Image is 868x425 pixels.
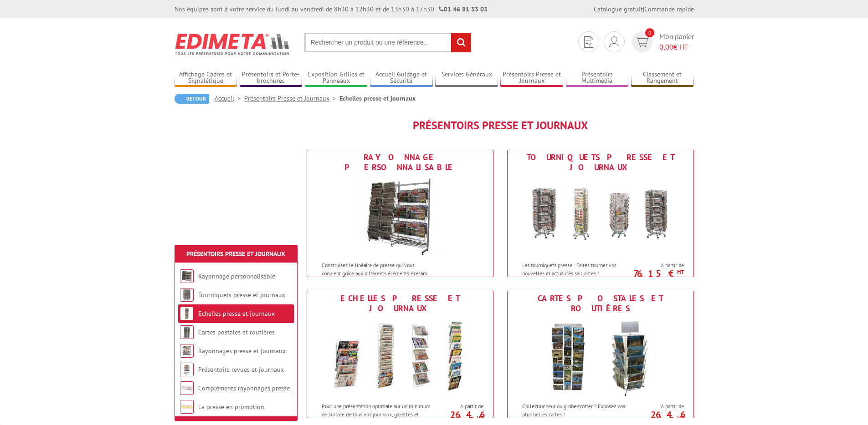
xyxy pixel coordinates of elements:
[322,261,435,277] p: Construisez le linéaire de presse qui vous convient grâce aux différents éléments Presam.
[659,42,673,51] span: 0,00
[677,415,684,422] sup: HT
[645,28,654,37] span: 0
[432,412,483,423] p: 26.46 €
[507,150,694,277] a: Tourniquets presse et journaux Tourniquets presse et journaux Les tourniquets presse : Faites tou...
[435,71,498,86] a: Services Généraux
[215,94,244,102] a: Accueil
[522,261,635,277] p: Les tourniquets presse : Faites tourner vos nouvelles et actualités saillantes !
[198,309,275,318] a: Echelles presse et journaux
[516,316,685,398] img: Cartes postales et routières
[507,291,694,418] a: Cartes postales et routières Cartes postales et routières Collectionneur ou globe-trotter ? Expos...
[180,288,194,302] img: Tourniquets presse et journaux
[180,325,194,339] img: Cartes postales et routières
[659,42,694,52] span: € HT
[566,71,629,86] a: Présentoirs Multimédia
[659,31,694,52] span: Mon panier
[307,291,493,418] a: Echelles presse et journaux Echelles presse et journaux Pour une présentation optimale sur un min...
[175,27,291,61] img: Edimeta
[359,175,441,257] img: Rayonnage personnalisable
[198,291,285,299] a: Tourniquets presse et journaux
[175,94,209,104] a: Retour
[198,328,275,336] a: Cartes postales et routières
[629,31,694,52] a: devis rapide 0 Mon panier 0,00€ HT
[633,271,684,276] p: 76.15 €
[437,403,483,410] span: A partir de
[316,316,484,398] img: Echelles presse et journaux
[180,307,194,320] img: Echelles presse et journaux
[198,365,284,374] a: Présentoirs revues et journaux
[477,415,483,422] sup: HT
[244,94,339,102] a: Présentoirs Presse et Journaux
[339,94,416,103] li: Echelles presse et journaux
[631,71,694,86] a: Classement et Rangement
[175,5,488,14] div: Nos équipes sont à votre service du lundi au vendredi de 8h30 à 12h30 et de 13h30 à 17h30
[609,36,619,47] img: devis rapide
[309,152,491,172] div: Rayonnage personnalisable
[240,71,303,86] a: Présentoirs et Porte-brochures
[304,33,471,52] input: Rechercher un produit ou une référence...
[510,152,691,172] div: Tourniquets presse et journaux
[451,33,471,52] input: rechercher
[198,384,290,392] a: Compléments rayonnages presse
[677,268,684,276] sup: HT
[370,71,433,86] a: Accueil Guidage et Sécurité
[644,5,694,13] a: Commande rapide
[180,400,194,414] img: La presse en promotion
[180,363,194,376] img: Présentoirs revues et journaux
[307,150,493,277] a: Rayonnage personnalisable Rayonnage personnalisable Construisez le linéaire de presse qui vous co...
[439,5,488,13] strong: 01 46 81 33 03
[522,402,635,418] p: Collectionneur ou globe-trotter ? Exposez vos plus belles cartes !
[594,5,694,14] div: |
[584,36,593,48] img: devis rapide
[180,269,194,283] img: Rayonnage personnalisable
[637,262,684,269] span: A partir de
[500,71,563,86] a: Présentoirs Presse et Journaux
[594,5,643,13] a: Catalogue gratuit
[175,71,237,86] a: Affichage Cadres et Signalétique
[305,71,368,86] a: Exposition Grilles et Panneaux
[198,347,286,355] a: Rayonnages presse et journaux
[637,403,684,410] span: A partir de
[633,412,684,423] p: 26.46 €
[186,250,285,258] a: Présentoirs Presse et Journaux
[635,37,648,47] img: devis rapide
[307,120,694,132] h1: Présentoirs Presse et Journaux
[180,381,194,395] img: Compléments rayonnages presse
[198,403,264,411] a: La presse en promotion
[180,344,194,358] img: Rayonnages presse et journaux
[198,272,275,280] a: Rayonnage personnalisable
[516,175,685,257] img: Tourniquets presse et journaux
[510,293,691,314] div: Cartes postales et routières
[309,293,491,314] div: Echelles presse et journaux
